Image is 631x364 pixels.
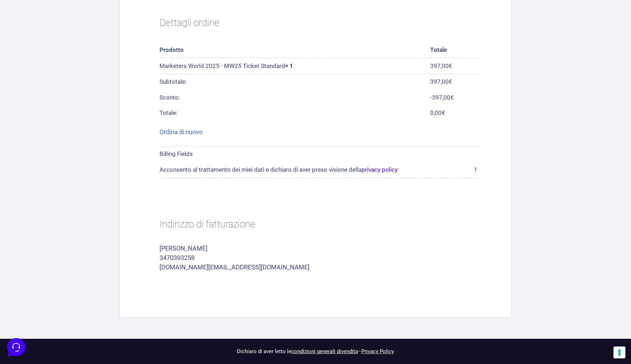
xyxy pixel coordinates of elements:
[160,210,479,239] h2: Indirizzo di fatturazione
[6,337,27,358] iframe: Customerly Messenger Launcher
[449,62,452,69] span: €
[6,225,49,241] button: Home
[91,225,135,241] button: Aiuto
[430,42,479,58] th: Totale
[21,235,33,241] p: Home
[450,94,454,101] span: €
[160,105,430,121] th: Totale:
[361,348,394,355] a: Privacy Policy
[160,42,430,58] th: Prodotto
[449,78,452,85] span: €
[442,109,445,116] span: €
[474,162,479,178] td: 1
[49,225,92,241] button: Messaggi
[22,39,36,53] img: dark
[160,262,479,272] p: [DOMAIN_NAME][EMAIL_ADDRESS][DOMAIN_NAME]
[361,166,398,173] a: privacy policy
[160,253,479,262] p: 3470393258
[11,87,55,92] span: Trova una risposta
[160,8,479,38] h2: Dettagli ordine
[160,90,430,105] th: Sconto:
[160,146,479,162] th: Billing Fields
[160,162,474,178] td: Acconsento al trattamento dei miei dati e dichiaro di aver preso visione della :
[430,78,452,85] span: 397,00
[6,6,118,17] h2: Ciao da Marketers 👋
[160,74,430,90] th: Subtotale:
[430,90,479,105] td: -
[432,94,454,101] span: 397,00
[11,59,129,73] button: Inizia una conversazione
[11,28,60,34] span: Le tue conversazioni
[160,243,479,272] address: [PERSON_NAME]
[61,235,80,241] p: Messaggi
[430,62,452,69] bdi: 397,00
[430,109,445,116] span: 0,00
[75,87,129,92] a: Apri Centro Assistenza
[613,346,625,358] button: Le tue preferenze relative al consenso per le tecnologie di tracciamento
[291,348,341,355] a: condizioni generali di
[285,62,293,69] strong: × 1
[11,39,25,53] img: dark
[46,63,103,69] span: Inizia una conversazione
[160,58,430,74] td: Marketers World 2025 - MW25 Ticket Standard
[119,348,512,356] p: Dichiaro di aver letto le –
[34,39,48,53] img: dark
[341,348,358,355] a: vendita
[160,128,203,136] a: Ordina di nuovo
[16,102,115,109] input: Cerca un articolo...
[108,235,118,241] p: Aiuto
